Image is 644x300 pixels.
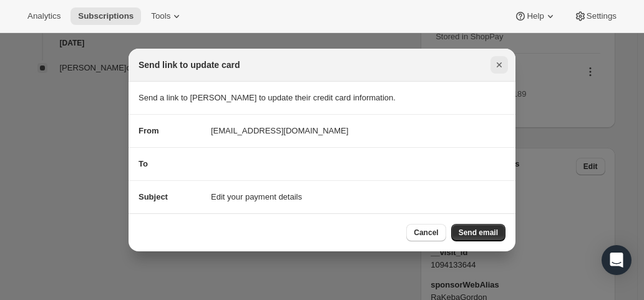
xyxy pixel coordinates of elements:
[459,228,498,238] span: Send email
[139,59,240,71] h2: Send link to update card
[211,191,302,203] span: Edit your payment details
[139,126,159,135] span: From
[527,11,544,21] span: Help
[587,11,617,21] span: Settings
[414,228,438,238] span: Cancel
[27,11,61,21] span: Analytics
[211,125,348,137] span: [EMAIL_ADDRESS][DOMAIN_NAME]
[139,92,505,104] p: Send a link to [PERSON_NAME] to update their credit card information.
[567,7,624,25] button: Settings
[451,224,505,241] button: Send email
[139,192,168,201] span: Subject
[144,7,190,25] button: Tools
[71,7,141,25] button: Subscriptions
[507,7,563,25] button: Help
[151,11,170,21] span: Tools
[406,224,446,241] button: Cancel
[139,159,148,168] span: To
[20,7,68,25] button: Analytics
[78,11,134,21] span: Subscriptions
[602,245,632,275] div: Open Intercom Messenger
[490,56,508,74] button: Close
